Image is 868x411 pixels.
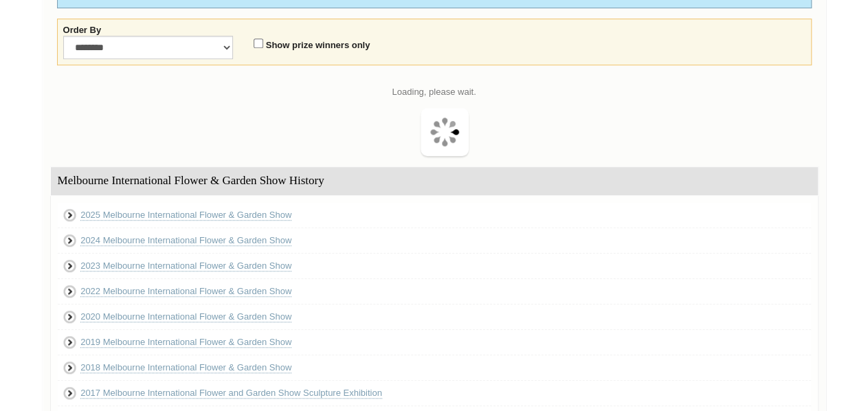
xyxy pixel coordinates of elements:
img: View 2019 Melbourne International Flower & Garden Show [61,333,78,351]
a: 2025 Melbourne International Flower & Garden Show [80,210,291,221]
label: Show prize winners only [266,40,370,51]
a: 2019 Melbourne International Flower & Garden Show [80,337,291,348]
a: 2022 Melbourne International Flower & Garden Show [80,286,291,297]
a: 2020 Melbourne International Flower & Garden Show [80,311,291,322]
a: 2018 Melbourne International Flower & Garden Show [80,362,291,373]
a: 2024 Melbourne International Flower & Garden Show [80,235,291,246]
img: View 2017 Melbourne International Flower and Garden Show Sculpture Exhibition [61,384,78,402]
label: Order By [63,25,102,36]
div: Melbourne International Flower & Garden Show History [51,167,818,195]
img: View 2022 Melbourne International Flower & Garden Show [61,282,78,300]
img: View 2024 Melbourne International Flower & Garden Show [61,232,78,249]
img: View 2023 Melbourne International Flower & Garden Show [61,257,78,275]
img: View 2018 Melbourne International Flower & Garden Show [61,359,78,377]
a: 2023 Melbourne International Flower & Garden Show [80,260,291,271]
p: Loading, please wait. [57,83,812,101]
a: 2017 Melbourne International Flower and Garden Show Sculpture Exhibition [80,388,382,399]
img: View 2025 Melbourne International Flower & Garden Show [61,206,78,224]
img: View 2020 Melbourne International Flower & Garden Show [61,308,78,326]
